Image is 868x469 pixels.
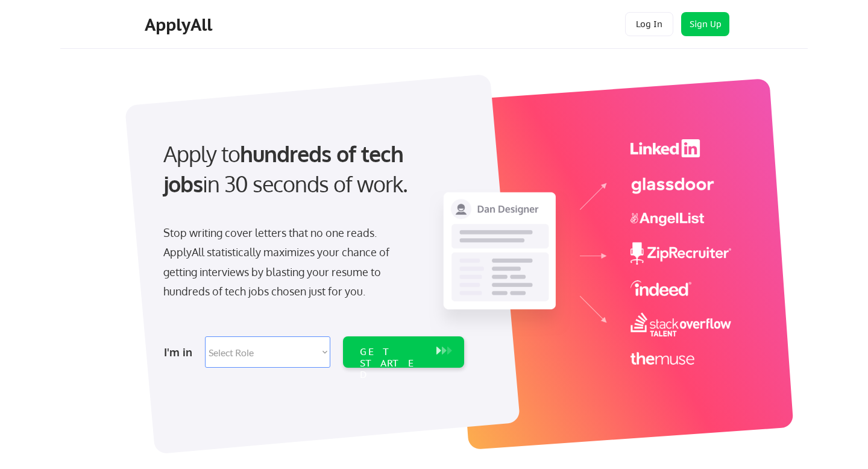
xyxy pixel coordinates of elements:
strong: hundreds of tech jobs [163,140,409,197]
div: Apply to in 30 seconds of work. [163,139,459,200]
div: Stop writing cover letters that no one reads. ApplyAll statistically maximizes your chance of get... [163,223,411,301]
div: I'm in [164,342,198,362]
button: Sign Up [681,12,729,36]
div: ApplyAll [145,14,216,35]
button: Log In [625,12,673,36]
div: GET STARTED [360,346,424,381]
